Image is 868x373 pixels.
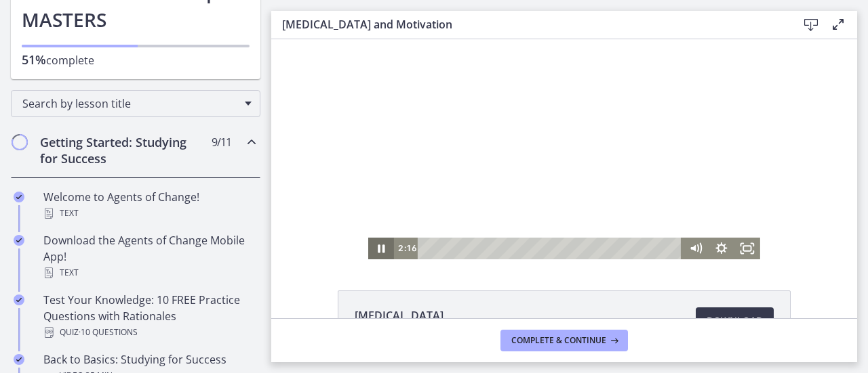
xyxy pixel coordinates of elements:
span: Search by lesson title [22,96,238,111]
button: Complete & continue [500,330,628,351]
div: Test Your Knowledge: 10 FREE Practice Questions with Rationales [43,292,255,341]
h3: [MEDICAL_DATA] and Motivation [282,16,776,32]
i: Completed [14,235,24,246]
i: Completed [14,354,24,365]
div: Download the Agents of Change Mobile App! [43,232,255,281]
h2: Getting Started: Studying for Success [40,134,205,167]
div: Welcome to Agents of Change! [43,189,255,221]
i: Completed [14,294,24,305]
a: Download [696,307,774,334]
span: · 10 Questions [79,324,138,341]
p: complete [22,51,250,68]
span: 9 / 11 [212,134,231,150]
span: Download [707,313,763,329]
div: Text [43,265,255,281]
button: Fullscreen [463,198,489,220]
button: Show settings menu [437,198,463,220]
span: 51% [22,51,46,68]
iframe: Video Lesson [271,39,857,259]
div: Search by lesson title [11,90,260,117]
div: Text [43,205,255,221]
div: Quiz [43,324,255,341]
span: Complete & continue [511,335,606,346]
i: Completed [14,192,24,202]
button: Mute [412,198,437,220]
span: [MEDICAL_DATA] [355,307,443,324]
